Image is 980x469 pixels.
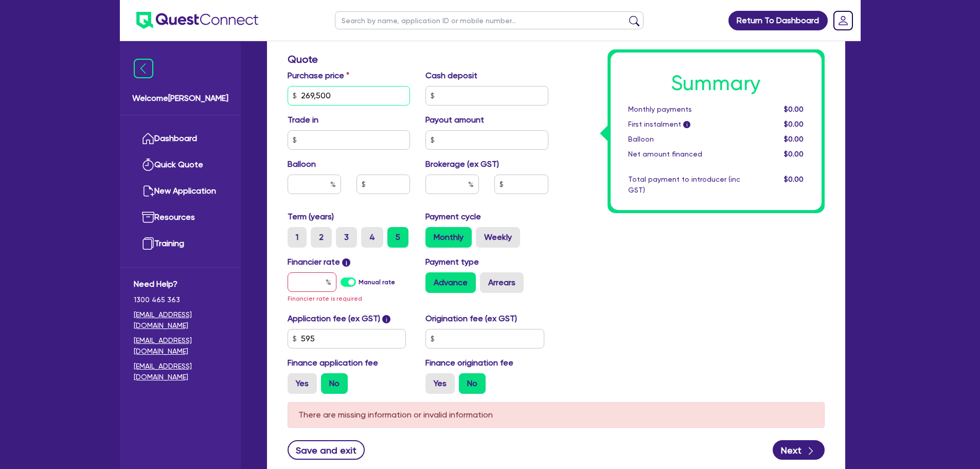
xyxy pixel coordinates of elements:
[288,440,365,460] button: Save and exit
[288,227,307,248] label: 1
[425,373,455,394] label: Yes
[387,227,408,248] label: 5
[683,121,690,129] span: i
[288,373,317,394] label: Yes
[728,11,828,30] a: Return To Dashboard
[288,211,334,223] label: Term (years)
[830,7,857,34] a: Dropdown toggle
[134,152,227,178] a: Quick Quote
[134,59,153,78] img: icon-menu-close
[288,114,318,126] label: Trade in
[361,227,383,248] label: 4
[620,174,748,196] div: Total payment to introducer (inc GST)
[142,237,154,250] img: training
[425,357,513,369] label: Finance origination fee
[425,312,517,325] label: Origination fee (ex GST)
[132,92,228,105] span: Welcome [PERSON_NAME]
[321,373,348,394] label: No
[134,294,227,305] span: 1300 465 363
[620,134,748,145] div: Balloon
[628,71,804,96] h1: Summary
[784,135,804,143] span: $0.00
[134,335,227,357] a: [EMAIL_ADDRESS][DOMAIN_NAME]
[336,227,357,248] label: 3
[288,158,316,170] label: Balloon
[425,70,477,82] label: Cash deposit
[620,149,748,160] div: Net amount financed
[288,295,362,302] span: Financier rate is required
[142,159,154,171] img: quick-quote
[134,231,227,257] a: Training
[459,373,486,394] label: No
[359,277,395,287] label: Manual rate
[134,278,227,290] span: Need Help?
[136,12,258,29] img: quest-connect-logo-blue
[425,114,484,126] label: Payout amount
[342,258,350,267] span: i
[134,309,227,331] a: [EMAIL_ADDRESS][DOMAIN_NAME]
[773,440,825,460] button: Next
[784,175,804,183] span: $0.00
[784,105,804,113] span: $0.00
[288,53,548,65] h3: Quote
[425,158,499,170] label: Brokerage (ex GST)
[480,272,524,293] label: Arrears
[134,178,227,204] a: New Application
[784,120,804,128] span: $0.00
[311,227,332,248] label: 2
[288,256,351,268] label: Financier rate
[382,315,390,323] span: i
[335,11,644,29] input: Search by name, application ID or mobile number...
[142,185,154,197] img: new-application
[784,150,804,158] span: $0.00
[288,70,349,82] label: Purchase price
[134,204,227,231] a: Resources
[288,312,380,325] label: Application fee (ex GST)
[142,211,154,223] img: resources
[425,211,481,223] label: Payment cycle
[476,227,520,248] label: Weekly
[425,256,479,268] label: Payment type
[134,361,227,383] a: [EMAIL_ADDRESS][DOMAIN_NAME]
[288,402,825,428] div: There are missing information or invalid information
[620,119,748,130] div: First instalment
[620,104,748,115] div: Monthly payments
[425,227,472,248] label: Monthly
[134,126,227,152] a: Dashboard
[288,357,378,369] label: Finance application fee
[425,272,476,293] label: Advance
